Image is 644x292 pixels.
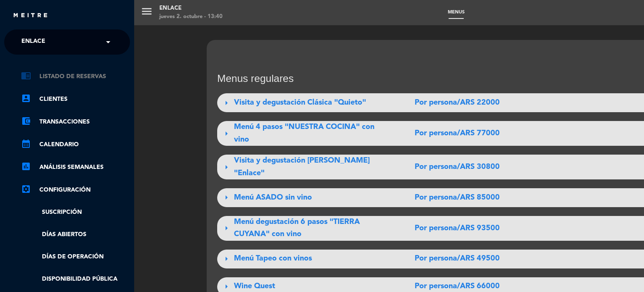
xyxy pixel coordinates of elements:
i: account_box [21,93,31,103]
i: calendar_month [21,139,31,149]
span: Enlace [21,33,45,51]
a: account_balance_walletTransacciones [21,117,130,127]
a: Disponibilidad pública [21,274,130,284]
a: chrome_reader_modeListado de Reservas [21,71,130,82]
i: account_balance_wallet [21,116,31,126]
a: Días abiertos [21,230,130,239]
i: settings_applications [21,184,31,194]
a: Configuración [21,185,130,195]
i: assessment [21,161,31,171]
i: chrome_reader_mode [21,71,31,81]
img: MEITRE [13,13,48,19]
a: Suscripción [21,208,130,217]
a: calendar_monthCalendario [21,139,130,150]
a: account_boxClientes [21,94,130,104]
a: Días de Operación [21,252,130,262]
a: assessmentANÁLISIS SEMANALES [21,162,130,172]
